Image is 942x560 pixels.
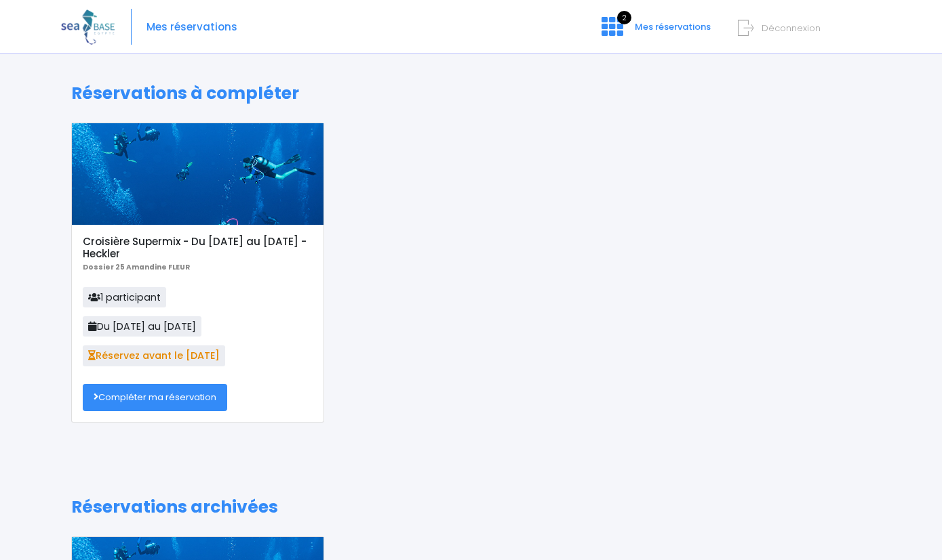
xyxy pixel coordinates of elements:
[83,316,201,337] span: Du [DATE] au [DATE]
[83,345,225,366] span: Réservez avant le [DATE]
[591,25,719,38] a: 2 Mes réservations
[617,11,631,24] span: 2
[762,22,821,35] span: Déconnexion
[83,236,312,260] h5: Croisière Supermix - Du [DATE] au [DATE] - Heckler
[71,497,871,517] h1: Réservations archivées
[83,262,190,272] b: Dossier 25 Amandine FLEUR
[635,20,711,33] span: Mes réservations
[83,384,227,411] a: Compléter ma réservation
[83,287,166,307] span: 1 participant
[71,83,871,104] h1: Réservations à compléter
